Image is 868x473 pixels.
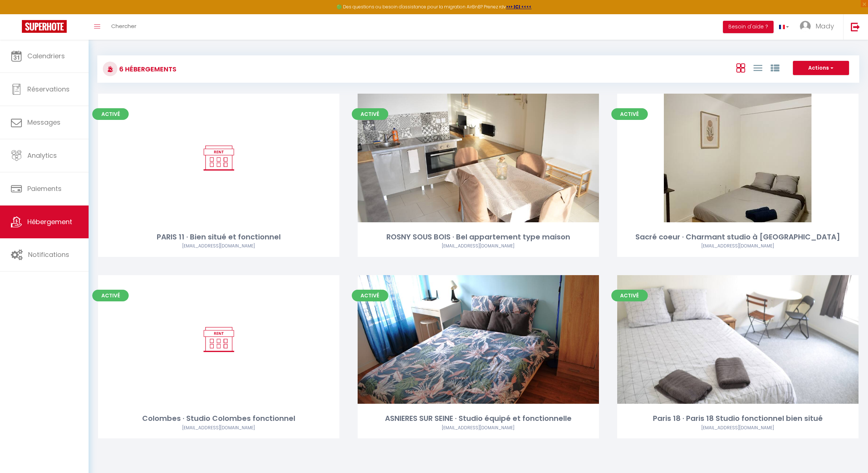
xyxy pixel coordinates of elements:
[98,425,339,431] div: Airbnb
[98,243,339,250] div: Airbnb
[617,413,859,424] div: Paris 18 · Paris 18 Studio fonctionnel bien situé
[358,413,599,424] div: ASNIERES SUR SEINE · Studio équipé et fonctionnelle
[358,231,599,243] div: ROSNY SOUS BOIS · Bel appartement type maison
[617,425,859,431] div: Airbnb
[352,290,388,301] span: Activé
[98,413,339,424] div: Colombes · Studio Colombes fonctionnel
[111,22,136,30] span: Chercher
[27,151,57,160] span: Analytics
[611,108,648,120] span: Activé
[106,14,142,40] a: Chercher
[617,243,859,250] div: Airbnb
[506,4,532,10] a: >>> ICI <<<<
[800,21,811,32] img: ...
[27,118,61,127] span: Messages
[754,62,762,74] a: Vue en Liste
[28,250,69,259] span: Notifications
[851,22,860,31] img: logout
[27,184,62,193] span: Paiements
[358,425,599,431] div: Airbnb
[352,108,388,120] span: Activé
[22,20,67,33] img: Super Booking
[793,61,849,75] button: Actions
[794,14,843,40] a: ... Mady
[117,61,176,77] h3: 6 Hébergements
[27,85,70,94] span: Réservations
[816,21,834,31] span: Mady
[27,217,72,226] span: Hébergement
[358,243,599,250] div: Airbnb
[736,62,745,74] a: Vue en Box
[611,290,648,301] span: Activé
[723,21,774,33] button: Besoin d'aide ?
[617,231,859,243] div: Sacré coeur · Charmant studio à [GEOGRAPHIC_DATA]
[771,62,779,74] a: Vue par Groupe
[98,231,339,243] div: PARIS 11 · Bien situé et fonctionnel
[27,51,65,60] span: Calendriers
[92,108,129,120] span: Activé
[92,290,129,301] span: Activé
